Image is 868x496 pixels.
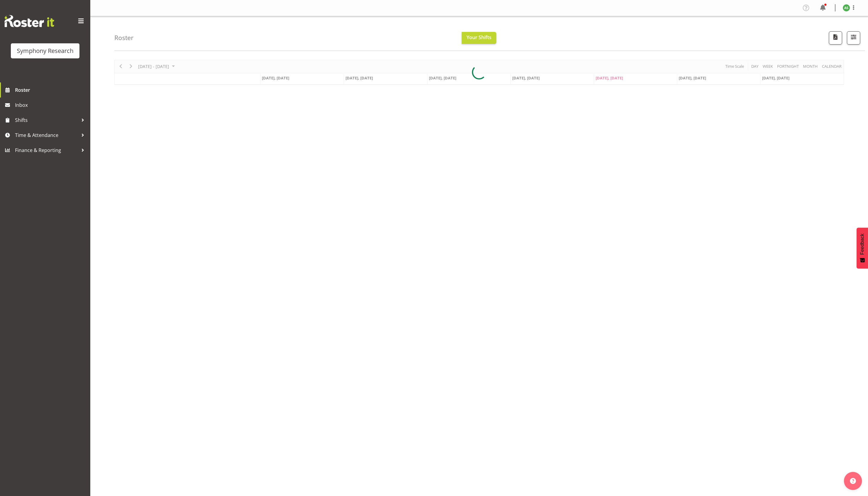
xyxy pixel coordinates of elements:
[17,46,73,55] div: Symphony Research
[462,32,496,44] button: Your Shifts
[15,146,78,155] span: Finance & Reporting
[15,85,87,95] span: Roster
[850,478,856,484] img: help-xxl-2.png
[860,234,865,255] span: Feedback
[15,116,78,125] span: Shifts
[857,228,868,268] button: Feedback - Show survey
[15,131,78,140] span: Time & Attendance
[847,31,860,45] button: Filter Shifts
[15,101,87,110] span: Inbox
[467,34,491,41] span: Your Shifts
[843,4,850,11] img: ange-steiger11422.jpg
[114,34,134,41] h4: Roster
[5,15,54,27] img: Rosterit website logo
[829,31,842,45] button: Download a PDF of the roster according to the set date range.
